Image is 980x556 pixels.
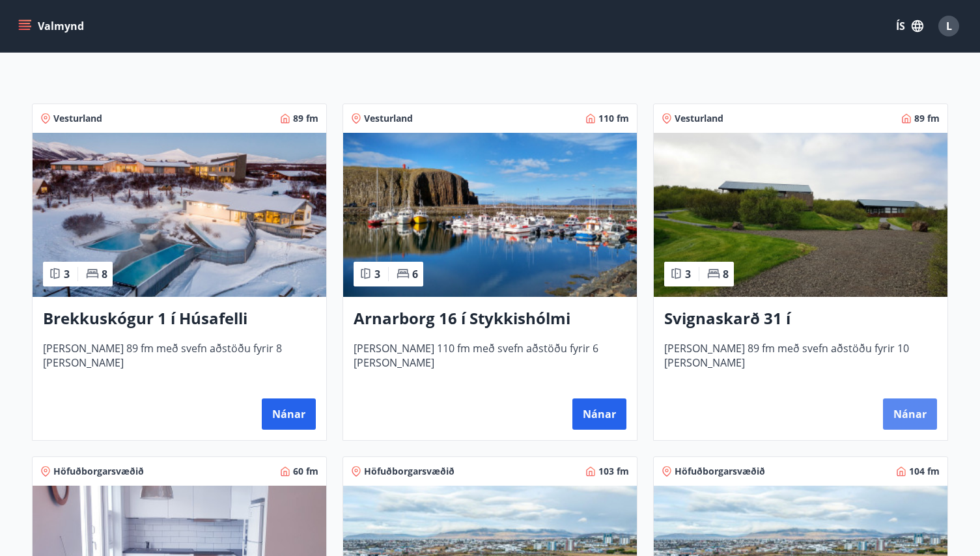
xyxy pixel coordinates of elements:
span: 60 fm [293,465,318,478]
span: Höfuðborgarsvæðið [364,465,455,478]
button: Nánar [883,398,937,430]
span: [PERSON_NAME] 89 fm með svefn aðstöðu fyrir 8 [PERSON_NAME] [43,341,316,384]
span: 104 fm [909,465,940,478]
img: Paella dish [343,133,637,297]
span: 89 fm [914,112,940,125]
span: 103 fm [598,465,629,478]
span: 8 [102,267,107,281]
span: [PERSON_NAME] 89 fm með svefn aðstöðu fyrir 10 [PERSON_NAME] [664,341,937,384]
span: L [946,19,952,33]
button: Nánar [262,398,316,430]
h3: Svignaskarð 31 í [GEOGRAPHIC_DATA] [664,307,937,331]
span: 8 [723,267,729,281]
span: 89 fm [293,112,318,125]
span: 3 [374,267,380,281]
h3: Arnarborg 16 í Stykkishólmi [354,307,626,331]
span: Höfuðborgarsvæðið [53,465,144,478]
span: Vesturland [364,112,413,125]
h3: Brekkuskógur 1 í Húsafelli [43,307,316,331]
button: ÍS [889,14,931,38]
span: 3 [64,267,70,281]
button: Nánar [572,398,626,430]
span: Vesturland [53,112,102,125]
button: menu [16,14,89,38]
img: Paella dish [654,133,947,297]
span: Höfuðborgarsvæðið [675,465,765,478]
button: L [933,10,964,42]
span: Vesturland [675,112,723,125]
span: 3 [685,267,691,281]
img: Paella dish [33,133,326,297]
span: 110 fm [598,112,629,125]
span: 6 [412,267,418,281]
span: [PERSON_NAME] 110 fm með svefn aðstöðu fyrir 6 [PERSON_NAME] [354,341,626,384]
